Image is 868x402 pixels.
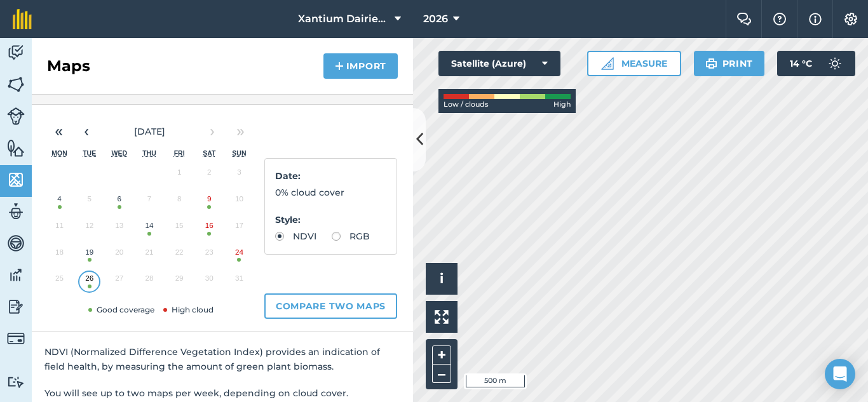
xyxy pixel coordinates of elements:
[275,185,386,199] p: 0% cloud cover
[74,189,104,215] button: 5 August 2025
[7,202,25,221] img: svg+xml;base64,PD94bWwgdmVyc2lvbj0iMS4wIiBlbmNvZGluZz0idXRmLTgiPz4KPCEtLSBHZW5lcmF0b3I6IEFkb2JlIE...
[772,13,787,25] img: A question mark icon
[83,149,96,157] abbr: Tuesday
[51,149,67,157] abbr: Monday
[843,13,858,25] img: A cog icon
[142,149,156,157] abbr: Thursday
[553,99,571,111] span: High
[432,365,451,383] button: –
[432,345,451,365] button: +
[165,268,194,295] button: 29 August 2025
[174,149,185,157] abbr: Friday
[74,242,104,269] button: 19 August 2025
[44,117,72,145] button: «
[194,215,224,242] button: 16 August 2025
[203,149,215,157] abbr: Saturday
[7,43,25,62] img: svg+xml;base64,PD94bWwgdmVyc2lvbj0iMS4wIiBlbmNvZGluZz0idXRmLTgiPz4KPCEtLSBHZW5lcmF0b3I6IEFkb2JlIE...
[44,242,74,269] button: 18 August 2025
[74,215,104,242] button: 12 August 2025
[7,297,25,316] img: svg+xml;base64,PD94bWwgdmVyc2lvbj0iMS4wIiBlbmNvZGluZz0idXRmLTgiPz4KPCEtLSBHZW5lcmF0b3I6IEFkb2JlIE...
[822,51,848,76] img: svg+xml;base64,PD94bWwgdmVyc2lvbj0iMS4wIiBlbmNvZGluZz0idXRmLTgiPz4KPCEtLSBHZW5lcmF0b3I6IEFkb2JlIE...
[134,268,164,295] button: 28 August 2025
[777,51,855,76] button: 14 °C
[440,271,444,286] span: i
[7,234,25,253] img: svg+xml;base64,PD94bWwgdmVyc2lvbj0iMS4wIiBlbmNvZGluZz0idXRmLTgiPz4KPCEtLSBHZW5lcmF0b3I6IEFkb2JlIE...
[165,189,194,215] button: 8 August 2025
[335,58,344,74] img: svg+xml;base64,PHN2ZyB4bWxucz0iaHR0cDovL3d3dy53My5vcmcvMjAwMC9zdmciIHdpZHRoPSIxNCIgaGVpZ2h0PSIyNC...
[426,263,458,295] button: i
[444,99,489,111] span: Low / clouds
[224,189,254,215] button: 10 August 2025
[44,189,74,215] button: 4 August 2025
[44,215,74,242] button: 11 August 2025
[7,265,25,285] img: svg+xml;base64,PD94bWwgdmVyc2lvbj0iMS4wIiBlbmNvZGluZz0idXRmLTgiPz4KPCEtLSBHZW5lcmF0b3I6IEFkb2JlIE...
[232,149,246,157] abbr: Sunday
[104,242,134,269] button: 20 August 2025
[194,268,224,295] button: 30 August 2025
[161,305,214,314] span: High cloud
[825,359,855,389] div: Open Intercom Messenger
[7,138,25,157] img: svg+xml;base64,PHN2ZyB4bWxucz0iaHR0cDovL3d3dy53My5vcmcvMjAwMC9zdmciIHdpZHRoPSI1NiIgaGVpZ2h0PSI2MC...
[275,170,301,182] strong: Date :
[224,162,254,189] button: 3 August 2025
[275,232,316,241] label: NDVI
[438,51,560,76] button: Satellite (Azure)
[298,11,390,27] span: Xantium Dairies [GEOGRAPHIC_DATA]
[86,305,154,314] span: Good coverage
[134,242,164,269] button: 21 August 2025
[134,189,164,215] button: 7 August 2025
[224,242,254,269] button: 24 August 2025
[7,376,25,388] img: svg+xml;base64,PD94bWwgdmVyc2lvbj0iMS4wIiBlbmNvZGluZz0idXRmLTgiPz4KPCEtLSBHZW5lcmF0b3I6IEFkb2JlIE...
[226,117,254,145] button: »
[165,215,194,242] button: 15 August 2025
[705,56,717,71] img: svg+xml;base64,PHN2ZyB4bWxucz0iaHR0cDovL3d3dy53My5vcmcvMjAwMC9zdmciIHdpZHRoPSIxOSIgaGVpZ2h0PSIyNC...
[165,162,194,189] button: 1 August 2025
[736,13,752,25] img: Two speech bubbles overlapping with the left bubble in the forefront
[13,9,32,29] img: fieldmargin Logo
[587,51,681,76] button: Measure
[165,242,194,269] button: 22 August 2025
[790,51,812,76] span: 14 ° C
[104,268,134,295] button: 27 August 2025
[134,126,165,137] span: [DATE]
[7,107,25,125] img: svg+xml;base64,PD94bWwgdmVyc2lvbj0iMS4wIiBlbmNvZGluZz0idXRmLTgiPz4KPCEtLSBHZW5lcmF0b3I6IEFkb2JlIE...
[74,268,104,295] button: 26 August 2025
[694,51,765,76] button: Print
[72,117,100,145] button: ‹
[47,56,90,76] h2: Maps
[323,53,398,79] button: Import
[275,214,301,225] strong: Style :
[435,310,449,324] img: Four arrows, one pointing top left, one top right, one bottom right and the last bottom left
[264,293,397,319] button: Compare two maps
[198,117,226,145] button: ›
[7,75,25,94] img: svg+xml;base64,PHN2ZyB4bWxucz0iaHR0cDovL3d3dy53My5vcmcvMjAwMC9zdmciIHdpZHRoPSI1NiIgaGVpZ2h0PSI2MC...
[7,330,25,347] img: svg+xml;base64,PD94bWwgdmVyc2lvbj0iMS4wIiBlbmNvZGluZz0idXRmLTgiPz4KPCEtLSBHZW5lcmF0b3I6IEFkb2JlIE...
[601,57,614,70] img: Ruler icon
[100,117,198,145] button: [DATE]
[104,189,134,215] button: 6 August 2025
[44,345,400,373] p: NDVI (Normalized Difference Vegetation Index) provides an indication of field health, by measurin...
[224,215,254,242] button: 17 August 2025
[7,170,25,189] img: svg+xml;base64,PHN2ZyB4bWxucz0iaHR0cDovL3d3dy53My5vcmcvMjAwMC9zdmciIHdpZHRoPSI1NiIgaGVpZ2h0PSI2MC...
[44,386,400,400] p: You will see up to two maps per week, depending on cloud cover.
[194,189,224,215] button: 9 August 2025
[194,242,224,269] button: 23 August 2025
[44,268,74,295] button: 25 August 2025
[112,149,128,157] abbr: Wednesday
[224,268,254,295] button: 31 August 2025
[809,11,822,27] img: svg+xml;base64,PHN2ZyB4bWxucz0iaHR0cDovL3d3dy53My5vcmcvMjAwMC9zdmciIHdpZHRoPSIxNyIgaGVpZ2h0PSIxNy...
[423,11,448,27] span: 2026
[104,215,134,242] button: 13 August 2025
[332,232,370,241] label: RGB
[194,162,224,189] button: 2 August 2025
[134,215,164,242] button: 14 August 2025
